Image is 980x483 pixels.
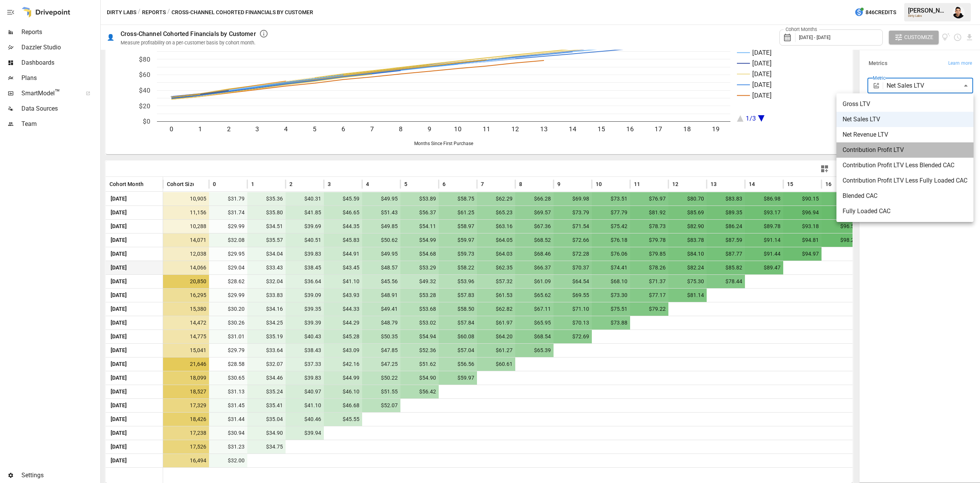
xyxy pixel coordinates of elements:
[843,130,967,139] span: Net Revenue LTV
[843,115,967,124] span: Net Sales LTV
[843,191,967,201] span: Blended CAC
[843,161,967,170] span: Contribution Profit LTV Less Blended CAC
[843,100,967,109] span: Gross LTV
[843,176,967,185] span: Contribution Profit LTV Less Fully Loaded CAC
[843,207,967,216] span: Fully Loaded CAC
[843,145,967,155] span: Contribution Profit LTV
